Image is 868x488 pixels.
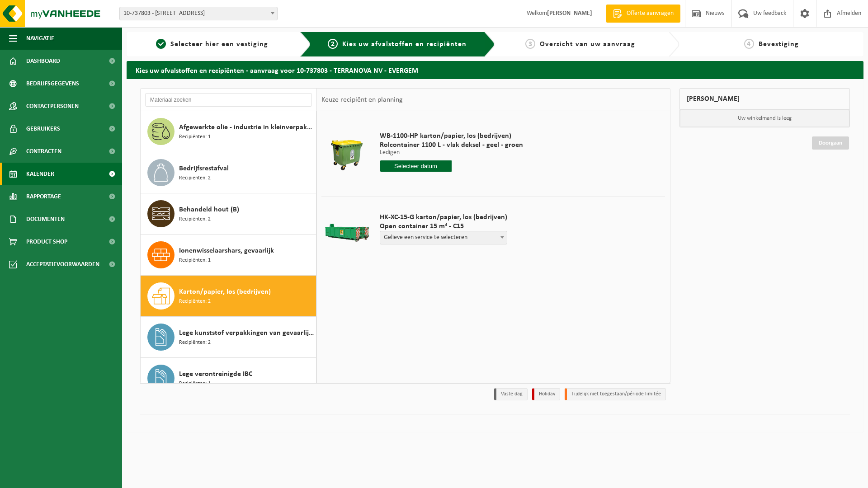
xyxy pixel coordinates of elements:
span: Recipiënten: 2 [179,297,211,306]
li: Tijdelijk niet toegestaan/période limitée [565,388,666,400]
span: Navigatie [26,27,54,50]
button: Behandeld hout (B) Recipiënten: 2 [141,193,316,235]
span: Recipiënten: 1 [179,133,211,141]
a: Offerte aanvragen [606,5,680,23]
button: Karton/papier, los (bedrijven) Recipiënten: 2 [141,276,316,317]
span: Lege verontreinigde IBC [179,369,252,380]
span: Behandeld hout (B) [179,204,239,215]
a: 1Selecteer hier een vestiging [131,39,293,50]
span: Open container 15 m³ - C15 [380,222,507,231]
span: 1 [156,39,166,49]
input: Materiaal zoeken [145,93,312,107]
h2: Kies uw afvalstoffen en recipiënten - aanvraag voor 10-737803 - TERRANOVA NV - EVERGEM [127,61,863,79]
span: 3 [525,39,535,49]
span: Offerte aanvragen [624,9,676,18]
span: Selecteer hier een vestiging [170,41,268,48]
span: Contracten [26,140,61,163]
button: Ionenwisselaarshars, gevaarlijk Recipiënten: 1 [141,235,316,276]
span: Recipiënten: 1 [179,380,211,388]
button: Lege kunststof verpakkingen van gevaarlijke stoffen Recipiënten: 2 [141,317,316,358]
span: Karton/papier, los (bedrijven) [179,286,271,297]
span: Overzicht van uw aanvraag [540,41,635,48]
span: 10-737803 - TERRANOVA NV - 9940 EVERGEM, GIPSWEG 6 [119,7,278,20]
span: Bedrijfsrestafval [179,163,229,174]
span: WB-1100-HP karton/papier, los (bedrijven) [380,131,523,141]
li: Holiday [532,388,560,400]
span: Recipiënten: 2 [179,215,211,224]
p: Ledigen [380,150,523,156]
span: Ionenwisselaarshars, gevaarlijk [179,245,274,256]
span: Kalender [26,163,54,185]
button: Lege verontreinigde IBC Recipiënten: 1 [141,358,316,399]
span: Recipiënten: 2 [179,174,211,183]
span: Gelieve een service te selecteren [380,231,507,244]
span: Lege kunststof verpakkingen van gevaarlijke stoffen [179,328,314,338]
span: Recipiënten: 1 [179,256,211,265]
span: Recipiënten: 2 [179,338,211,347]
span: Product Shop [26,230,67,253]
span: Afgewerkte olie - industrie in kleinverpakking [179,122,314,133]
span: Gelieve een service te selecteren [380,231,507,244]
li: Vaste dag [494,388,528,400]
span: Dashboard [26,50,60,72]
span: Bevestiging [759,41,799,48]
input: Selecteer datum [380,160,452,172]
div: Keuze recipiënt en planning [317,89,407,111]
strong: [PERSON_NAME] [547,10,592,17]
button: Afgewerkte olie - industrie in kleinverpakking Recipiënten: 1 [141,111,316,152]
p: Uw winkelmand is leeg [680,110,850,127]
span: Rapportage [26,185,61,208]
span: Bedrijfsgegevens [26,72,79,95]
span: 2 [328,39,338,49]
span: Documenten [26,208,65,230]
span: Contactpersonen [26,95,79,117]
span: 4 [744,39,754,49]
span: Gebruikers [26,117,60,140]
a: Doorgaan [812,136,849,150]
div: [PERSON_NAME] [679,88,850,110]
span: Kies uw afvalstoffen en recipiënten [342,41,467,48]
button: Bedrijfsrestafval Recipiënten: 2 [141,152,316,193]
span: Rolcontainer 1100 L - vlak deksel - geel - groen [380,141,523,150]
span: Acceptatievoorwaarden [26,253,99,276]
span: HK-XC-15-G karton/papier, los (bedrijven) [380,213,507,222]
span: 10-737803 - TERRANOVA NV - 9940 EVERGEM, GIPSWEG 6 [120,7,277,20]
